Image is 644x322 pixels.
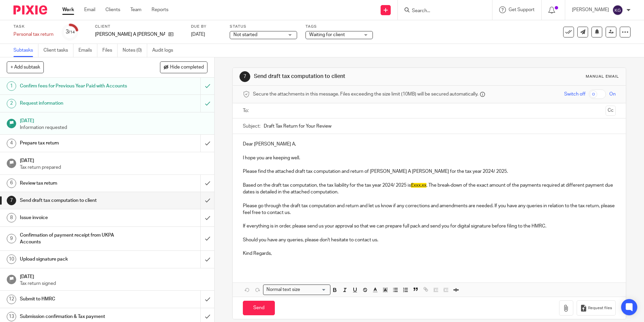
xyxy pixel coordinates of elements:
[78,44,97,57] a: Emails
[243,182,615,196] p: Based on the draft tax computation, the tax liability for the tax year 2024/ 2025 is . The break-...
[152,44,178,57] a: Audit logs
[95,24,183,29] label: Client
[243,237,615,243] p: Should you have any queries, please don't hesitate to contact us.
[7,81,16,91] div: 1
[20,294,136,304] h1: Submit to HMRC
[20,272,208,280] h1: [DATE]
[20,138,136,148] h1: Prepare tax return
[7,99,16,108] div: 2
[20,213,136,223] h1: Issue invoice
[612,5,623,16] img: svg%3E
[170,65,204,70] span: Hide completed
[243,301,275,315] input: Send
[20,98,136,108] h1: Request information
[20,254,136,264] h1: Upload signature pack
[20,195,136,206] h1: Send draft tax computation to client
[152,6,168,13] a: Reports
[43,44,73,57] a: Client tasks
[62,6,74,13] a: Work
[20,156,208,164] h1: [DATE]
[243,250,615,257] p: Kind Regards,
[609,91,616,98] span: On
[20,124,208,131] p: Information requested
[411,8,472,14] input: Search
[239,71,250,82] div: 7
[7,196,16,205] div: 7
[243,123,260,130] label: Subject:
[20,81,136,91] h1: Confirm fees for Previous Year Paid with Accounts
[191,24,221,29] label: Due by
[243,223,615,230] p: If everything is in order, please send us your approval so that we can prepare full pack and send...
[13,44,38,57] a: Subtasks
[130,6,141,13] a: Team
[253,91,478,98] span: Secure the attachments in this message. Files exceeding the size limit (10MB) will be secured aut...
[69,30,75,34] small: /14
[7,254,16,264] div: 10
[20,312,136,322] h1: Submission confirmation & Tax payment
[572,6,609,13] p: [PERSON_NAME]
[588,305,612,311] span: Request files
[20,164,208,171] p: Tax return prepared
[606,106,616,116] button: Cc
[20,280,208,287] p: Tax return signed
[7,179,16,188] div: 6
[230,24,297,29] label: Status
[243,107,250,114] label: To:
[191,32,205,37] span: [DATE]
[7,139,16,148] div: 4
[105,6,120,13] a: Clients
[254,73,444,80] h1: Send draft tax computation to client
[243,141,615,147] p: Dear [PERSON_NAME] A,
[243,155,615,161] p: I hope you are keeping well.
[20,230,136,247] h1: Confirmation of payment receipt from UKPA Accounts
[586,74,619,79] div: Manual email
[577,300,616,316] button: Request files
[233,32,257,37] span: Not started
[7,312,16,321] div: 13
[509,7,535,12] span: Get Support
[160,61,207,73] button: Hide completed
[66,28,75,36] div: 3
[302,286,326,293] input: Search for option
[7,213,16,222] div: 8
[20,178,136,188] h1: Review tax return
[263,285,330,295] div: Search for option
[95,31,165,38] p: [PERSON_NAME] A [PERSON_NAME]
[13,31,54,38] div: Personal tax return
[411,183,426,188] span: £xxx.xx
[13,24,54,29] label: Task
[7,295,16,304] div: 12
[243,203,615,216] p: Please go through the draft tax computation and return and let us know if any corrections and ame...
[102,44,118,57] a: Files
[243,168,615,175] p: Please find the attached draft tax computation and return of [PERSON_NAME] A [PERSON_NAME] for th...
[7,234,16,243] div: 9
[20,116,208,124] h1: [DATE]
[265,286,301,293] span: Normal text size
[305,24,373,29] label: Tags
[564,91,585,98] span: Switch off
[309,32,345,37] span: Waiting for client
[7,61,44,73] button: + Add subtask
[123,44,147,57] a: Notes (0)
[13,5,47,15] img: Pixie
[84,6,95,13] a: Email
